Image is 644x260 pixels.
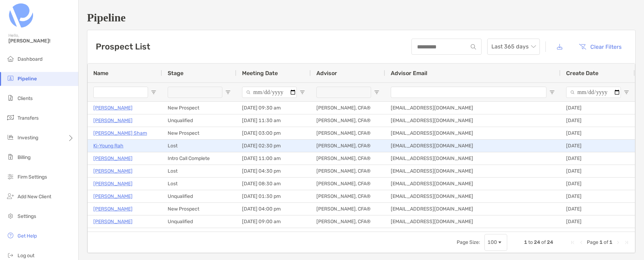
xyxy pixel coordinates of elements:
[242,87,297,98] input: Meeting Date Filter Input
[236,215,311,228] div: [DATE] 09:00 am
[87,11,636,24] h1: Pipeline
[6,192,15,200] img: add_new_client icon
[162,190,236,202] div: Unqualified
[18,154,31,160] span: Billing
[570,240,576,245] div: First Page
[93,141,123,150] p: Ki-Young Rah
[561,140,635,152] div: [DATE]
[6,74,15,82] img: pipeline icon
[457,239,480,245] div: Page Size:
[316,70,337,76] span: Advisor
[311,228,385,240] div: [PERSON_NAME], CFA®
[236,178,311,190] div: [DATE] 08:30 am
[311,165,385,177] div: [PERSON_NAME], CFA®
[561,127,635,139] div: [DATE]
[236,190,311,202] div: [DATE] 01:30 pm
[300,89,305,95] button: Open Filter Menu
[18,56,42,62] span: Dashboard
[566,70,598,76] span: Create Date
[242,70,278,76] span: Meeting Date
[236,127,311,139] div: [DATE] 03:00 pm
[8,38,74,44] span: [PERSON_NAME]!
[385,215,561,228] div: [EMAIL_ADDRESS][DOMAIN_NAME]
[6,212,15,220] img: settings icon
[547,239,553,245] span: 24
[385,190,561,202] div: [EMAIL_ADDRESS][DOMAIN_NAME]
[624,89,629,95] button: Open Filter Menu
[18,135,38,141] span: Investing
[311,152,385,165] div: [PERSON_NAME], CFA®
[236,165,311,177] div: [DATE] 04:30 pm
[471,44,476,49] img: input icon
[488,239,497,245] div: 100
[385,165,561,177] div: [EMAIL_ADDRESS][DOMAIN_NAME]
[6,251,15,259] img: logout icon
[93,230,133,239] a: [PERSON_NAME]
[534,239,540,245] span: 24
[561,152,635,165] div: [DATE]
[93,205,133,213] a: [PERSON_NAME]
[18,174,47,180] span: Firm Settings
[385,228,561,240] div: [EMAIL_ADDRESS][DOMAIN_NAME]
[599,239,603,245] span: 1
[311,127,385,139] div: [PERSON_NAME], CFA®
[151,89,156,95] button: Open Filter Menu
[311,215,385,228] div: [PERSON_NAME], CFA®
[311,203,385,215] div: [PERSON_NAME], CFA®
[311,190,385,202] div: [PERSON_NAME], CFA®
[93,154,133,163] p: [PERSON_NAME]
[561,114,635,127] div: [DATE]
[18,213,36,219] span: Settings
[225,89,231,95] button: Open Filter Menu
[624,240,629,245] div: Last Page
[6,54,15,63] img: dashboard icon
[8,3,34,28] img: Zoe Logo
[578,240,584,245] div: Previous Page
[561,215,635,228] div: [DATE]
[566,87,621,98] input: Create Date Filter Input
[162,152,236,165] div: Intro Call Complete
[93,192,133,201] a: [PERSON_NAME]
[236,114,311,127] div: [DATE] 11:30 am
[385,152,561,165] div: [EMAIL_ADDRESS][DOMAIN_NAME]
[587,239,598,245] span: Page
[573,39,627,54] button: Clear Filters
[236,102,311,114] div: [DATE] 09:30 am
[93,116,133,125] p: [PERSON_NAME]
[561,165,635,177] div: [DATE]
[374,89,380,95] button: Open Filter Menu
[311,178,385,190] div: [PERSON_NAME], CFA®
[162,228,236,240] div: Unqualified
[162,203,236,215] div: New Prospect
[93,217,133,226] p: [PERSON_NAME]
[311,114,385,127] div: [PERSON_NAME], CFA®
[18,95,33,101] span: Clients
[168,70,183,76] span: Stage
[561,178,635,190] div: [DATE]
[385,178,561,190] div: [EMAIL_ADDRESS][DOMAIN_NAME]
[385,203,561,215] div: [EMAIL_ADDRESS][DOMAIN_NAME]
[162,127,236,139] div: New Prospect
[18,194,51,200] span: Add New Client
[236,152,311,165] div: [DATE] 11:00 am
[615,240,621,245] div: Next Page
[561,203,635,215] div: [DATE]
[236,203,311,215] div: [DATE] 04:00 pm
[6,172,15,181] img: firm-settings icon
[385,102,561,114] div: [EMAIL_ADDRESS][DOMAIN_NAME]
[524,239,527,245] span: 1
[561,190,635,202] div: [DATE]
[93,87,148,98] input: Name Filter Input
[391,70,427,76] span: Advisor Email
[311,140,385,152] div: [PERSON_NAME], CFA®
[385,140,561,152] div: [EMAIL_ADDRESS][DOMAIN_NAME]
[162,102,236,114] div: New Prospect
[93,129,147,138] a: [PERSON_NAME] Sham
[6,133,15,141] img: investing icon
[93,104,133,112] p: [PERSON_NAME]
[561,228,635,240] div: [DATE]
[6,113,15,122] img: transfers icon
[6,94,15,102] img: clients icon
